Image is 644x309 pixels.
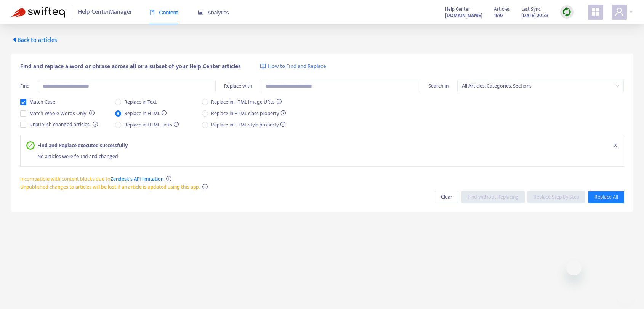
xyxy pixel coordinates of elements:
[428,82,449,90] span: Search in
[26,98,58,106] span: Match Case
[149,10,178,16] span: Content
[445,11,482,20] strong: [DOMAIN_NAME]
[121,109,170,118] span: Replace in HTML
[166,176,171,181] span: info-circle
[613,142,618,148] span: close
[441,193,452,201] span: Clear
[37,141,128,149] strong: Find and Replace executed successfully
[494,11,503,20] strong: 1697
[260,63,266,69] img: image-link
[111,175,163,183] a: Zendesk's API limitation
[435,191,458,203] button: Clear
[591,7,600,16] span: appstore
[89,110,95,115] span: info-circle
[224,82,252,90] span: Replace with
[20,183,200,191] span: Unpublished changes to articles will be lost if an article is updated using this app.
[562,7,572,17] img: sync.dc5367851b00ba804db3.png
[20,82,30,90] span: Find
[20,175,163,183] span: Incompatible with content blocks due to
[11,7,65,18] img: Swifteq
[462,80,620,92] span: All Articles, Categories, Sections
[11,37,18,43] span: caret-left
[268,62,326,71] span: How to Find and Replace
[37,149,618,160] div: No articles were found and changed
[208,121,288,129] span: Replace in HTML style property
[208,98,285,106] span: Replace in HTML Image URLs
[198,10,229,16] span: Analytics
[445,11,482,20] a: [DOMAIN_NAME]
[521,11,549,20] strong: [DATE] 20:33
[588,191,624,203] button: Replace All
[11,35,57,45] span: Back to articles
[494,5,510,13] span: Articles
[615,7,624,16] span: user
[208,109,289,118] span: Replace in HTML class property
[78,5,132,19] span: Help Center Manager
[614,279,638,303] iframe: Button to launch messaging window
[93,122,98,127] span: info-circle
[20,62,241,71] span: Find and replace a word or phrase across all or a subset of your Help Center articles
[566,260,582,275] iframe: Close message
[445,5,470,13] span: Help Center
[28,143,32,147] span: check
[121,98,160,106] span: Replace in Text
[461,191,525,203] button: Find without Replacing
[26,120,93,129] span: Unpublish changed articles
[198,10,203,15] span: area-chart
[521,5,541,13] span: Last Sync
[202,184,208,189] span: info-circle
[121,121,182,129] span: Replace in HTML Links
[149,10,155,15] span: book
[26,109,89,118] span: Match Whole Words Only
[527,191,585,203] button: Replace Step By Step
[260,62,326,71] a: How to Find and Replace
